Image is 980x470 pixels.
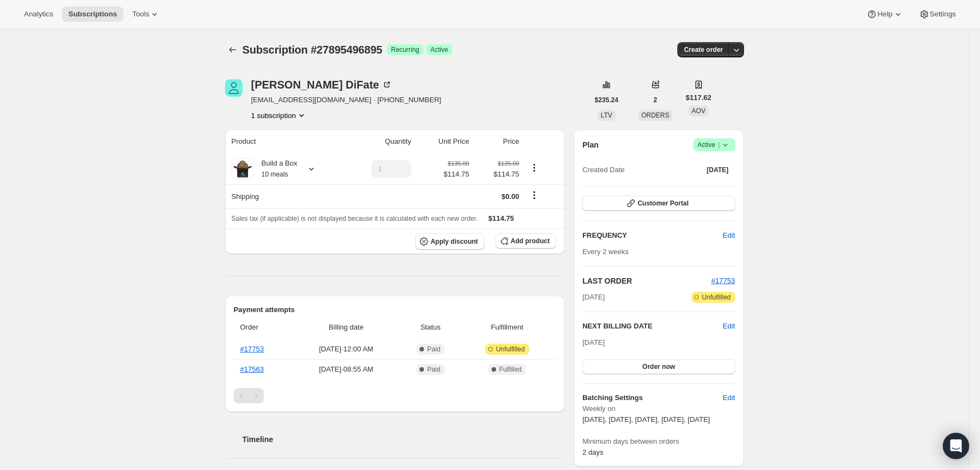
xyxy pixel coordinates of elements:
span: Order now [642,362,675,371]
button: Add product [495,233,556,249]
button: Edit [716,227,741,244]
h2: Timeline [243,434,565,445]
h2: NEXT BILLING DATE [582,321,723,332]
h6: Batching Settings [582,392,723,403]
span: Add product [511,237,550,245]
th: Product [225,130,343,154]
div: Open Intercom Messenger [943,433,969,459]
span: Billing date [296,322,397,333]
span: Weekly on [582,403,735,414]
button: Apply discount [415,233,485,250]
span: Customer Portal [637,199,688,208]
span: [DATE] [707,166,729,174]
span: Analytics [24,10,53,19]
a: #17563 [240,365,264,373]
span: AOV [692,107,705,115]
h2: Payment attempts [234,304,557,315]
span: Paid [427,365,440,374]
span: [DATE], [DATE], [DATE], [DATE], [DATE] [582,415,710,424]
h2: Plan [582,139,599,150]
span: Unfulfilled [702,293,731,302]
span: Subscription #27895496895 [243,44,382,56]
a: #17753 [240,345,264,353]
span: Edit [723,392,735,403]
button: Shipping actions [526,189,543,201]
span: $235.24 [595,96,618,104]
span: Create order [684,45,723,54]
small: $135.00 [498,160,519,167]
div: Build a Box [253,158,298,180]
span: 2 [653,96,657,104]
button: Customer Portal [582,196,735,211]
span: [DATE] [582,292,605,303]
h2: LAST ORDER [582,275,711,286]
span: [DATE] · 12:00 AM [296,344,397,355]
button: Order now [582,359,735,374]
span: Subscriptions [68,10,117,19]
small: 10 meals [262,171,288,178]
button: Product actions [526,162,543,174]
img: product img [232,158,253,180]
button: Subscriptions [62,7,123,22]
button: #17753 [711,275,735,286]
button: Edit [723,321,735,332]
span: $114.75 [476,169,519,180]
span: LTV [601,111,612,119]
button: Edit [716,389,741,407]
span: 2 days [582,448,603,456]
nav: Pagination [234,388,557,403]
span: [EMAIL_ADDRESS][DOMAIN_NAME] · [PHONE_NUMBER] [251,95,441,105]
span: Created Date [582,164,624,175]
span: ORDERS [641,111,669,119]
div: [PERSON_NAME] DiFate [251,79,392,90]
th: Shipping [225,184,343,208]
span: Michael DiFate [225,79,243,97]
button: Product actions [251,110,307,121]
small: $135.00 [448,160,469,167]
span: | [718,140,719,149]
span: Fulfillment [464,322,550,333]
h2: FREQUENCY [582,230,723,241]
span: $0.00 [501,192,519,201]
span: Apply discount [430,237,478,246]
span: Fulfilled [499,365,522,374]
button: Settings [912,7,963,22]
th: Quantity [343,130,415,154]
th: Order [234,315,293,339]
button: Tools [126,7,167,22]
span: Active [430,45,448,54]
span: Help [877,10,892,19]
span: Settings [930,10,956,19]
th: Price [473,130,523,154]
th: Unit Price [415,130,473,154]
span: $114.75 [488,214,514,222]
span: Tools [132,10,149,19]
a: #17753 [711,277,735,285]
button: Subscriptions [225,42,240,57]
span: $117.62 [686,92,711,103]
span: Every 2 weeks [582,248,629,256]
span: Unfulfilled [496,345,525,354]
button: Help [860,7,910,22]
button: Analytics [17,7,60,22]
span: Paid [427,345,440,354]
button: Create order [677,42,729,57]
span: Active [698,139,731,150]
span: Sales tax (if applicable) is not displayed because it is calculated with each new order. [232,215,478,222]
span: [DATE] [582,338,605,346]
button: [DATE] [700,162,735,178]
span: $114.75 [444,169,469,180]
button: $235.24 [588,92,625,108]
span: Recurring [391,45,420,54]
span: Minimum days between orders [582,436,735,447]
span: Status [403,322,458,333]
button: 2 [647,92,664,108]
span: [DATE] · 08:55 AM [296,364,397,375]
span: Edit [723,230,735,241]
